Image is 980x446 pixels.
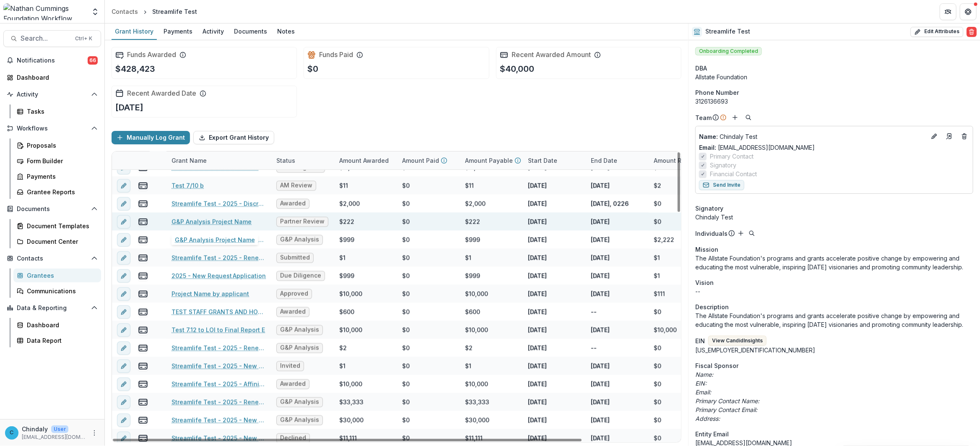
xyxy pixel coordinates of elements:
[929,131,939,141] button: Edit
[138,307,148,317] button: view-payments
[654,181,661,190] div: $2
[117,396,130,409] button: edit
[402,362,410,370] div: $0
[280,381,306,388] span: Awarded
[3,70,101,84] a: Dashboard
[591,362,610,370] p: [DATE]
[319,51,353,59] h2: Funds Paid
[27,188,94,196] div: Grantee Reports
[13,138,101,152] a: Proposals
[117,360,130,373] button: edit
[465,398,489,407] div: $33,333
[27,237,94,246] div: Document Center
[695,88,739,97] span: Phone Number
[27,336,94,345] div: Data Report
[465,416,489,425] div: $30,000
[172,235,266,244] a: 2025 - New Request Application test 8.4 B
[339,253,346,262] div: $1
[402,156,439,165] p: Amount Paid
[339,217,354,226] div: $222
[22,433,86,441] p: [EMAIL_ADDRESS][DOMAIN_NAME]
[402,380,410,389] div: $0
[654,434,661,443] div: $0
[13,318,101,332] a: Dashboard
[138,271,148,281] button: view-payments
[339,308,354,316] div: $600
[591,290,610,298] p: [DATE]
[138,361,148,371] button: view-payments
[695,278,714,287] span: Vision
[27,287,94,295] div: Communications
[280,182,312,189] span: AM Review
[3,252,101,265] button: Open Contacts
[402,344,410,352] div: $0
[274,23,298,40] a: Notes
[699,143,815,152] a: Email: [EMAIL_ADDRESS][DOMAIN_NAME]
[695,361,738,370] span: Fiscal Sponsor
[586,151,649,170] div: End Date
[271,156,300,165] div: Status
[465,217,480,226] div: $222
[3,88,101,101] button: Open Activity
[528,199,547,208] p: [DATE]
[695,303,729,311] span: Description
[465,271,480,280] div: $999
[402,217,410,226] div: $0
[402,253,410,262] div: $0
[172,308,266,316] a: TEST STAFF GRANTS AND HOW TO APPROVE AS STAFF
[193,131,274,144] button: Export Grant History
[27,107,94,116] div: Tasks
[280,435,306,442] span: Declined
[591,398,610,407] p: [DATE]
[695,113,712,122] p: Team
[654,271,660,280] div: $1
[339,344,347,352] div: $2
[172,344,266,352] a: Streamlife Test - 2025 - Renewal Request Application
[117,305,130,319] button: edit
[172,380,266,389] a: Streamlife Test - 2025 - Affinity Grants and Program-Related Expenses Invoice Request
[3,122,101,135] button: Open Workflows
[160,23,196,40] a: Payments
[747,228,757,238] button: Search
[591,344,597,352] p: --
[166,151,271,170] div: Grant Name
[528,362,547,370] p: [DATE]
[334,151,397,170] div: Amount Awarded
[280,290,308,297] span: Approved
[695,245,718,254] span: Mission
[339,290,362,298] div: $10,000
[695,287,973,296] p: --
[27,156,94,165] div: Form Builder
[705,28,750,35] h2: Streamlife Test
[339,416,364,425] div: $30,000
[17,255,88,262] span: Contacts
[172,398,266,407] a: Streamlife Test - 2025 - Renewal Request Application
[138,379,148,389] button: view-payments
[460,151,523,170] div: Amount Payable
[280,254,310,261] span: Submitted
[591,308,597,316] p: --
[402,434,410,443] div: $0
[940,3,957,20] button: Partners
[199,25,227,37] div: Activity
[402,235,410,244] div: $0
[117,378,130,391] button: edit
[695,229,728,238] p: Individuals
[13,235,101,248] a: Document Center
[523,156,562,165] div: Start Date
[231,23,270,40] a: Documents
[402,290,410,298] div: $0
[138,235,148,245] button: view-payments
[699,180,744,190] button: Send Invite
[13,334,101,347] a: Data Report
[117,215,130,229] button: edit
[465,326,488,334] div: $10,000
[117,414,130,427] button: edit
[528,434,547,443] p: [DATE]
[523,151,586,170] div: Start Date
[17,57,88,64] span: Notifications
[117,432,130,445] button: edit
[695,336,705,345] p: EIN
[943,130,956,143] a: Go to contact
